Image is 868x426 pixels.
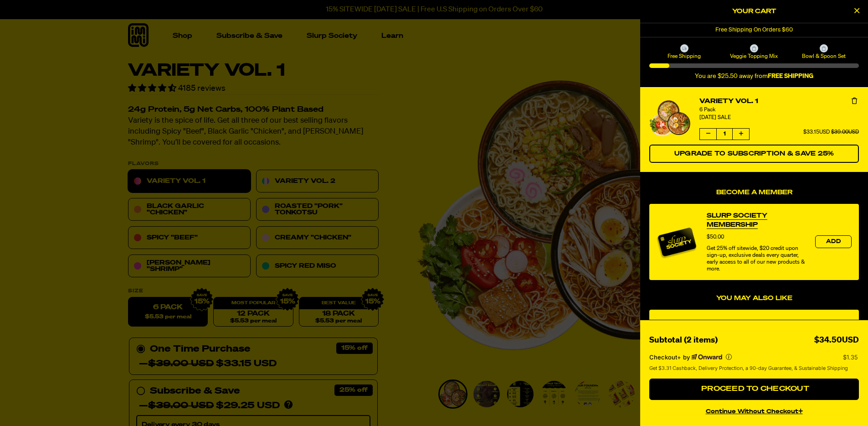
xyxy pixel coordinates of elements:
[649,100,690,136] img: Variety Vol. 1
[649,100,690,136] a: View details for Variety Vol. 1
[649,379,859,400] button: Proceed to Checkout
[843,353,859,361] p: $1.35
[814,334,859,347] div: $34.50USD
[733,129,749,140] button: Increase quantity of Variety Vol. 1
[649,364,848,372] span: Get $3.31 Cashback, Delivery Protection, a 90-day Guarantee, & Sustainable Shipping
[683,353,690,361] span: by
[707,234,724,240] span: $50.00
[649,73,859,80] div: You are $25.50 away from
[649,88,859,172] li: product
[707,245,806,273] div: Get 25% off sitewide, $20 credit upon sign-up, exclusive deals every quarter, early access to all...
[850,97,859,106] button: Remove Variety Vol. 1
[649,353,681,361] span: Checkout+
[640,23,868,37] div: 1 of 1
[707,211,806,229] a: View Slurp Society Membership
[699,97,859,106] a: Variety Vol. 1
[649,204,859,280] div: product
[826,239,841,244] span: Add
[649,189,859,197] h4: Become a Member
[726,354,732,360] button: More info
[649,404,859,417] button: continue without Checkout+
[649,295,859,302] h4: You may also like
[831,130,859,135] span: $39.00USD
[649,347,859,379] section: Checkout+
[791,52,858,60] span: Bowl & Spoon Set
[649,336,718,344] span: Subtotal (2 items)
[699,385,809,393] span: Proceed to Checkout
[720,52,787,60] span: Veggie Topping Mix
[850,5,863,18] button: Close Cart
[649,310,859,386] div: product
[716,129,733,140] span: 1
[657,222,698,263] img: Membership image
[674,151,834,157] span: Upgrade to Subscription & Save 25%
[649,145,859,163] button: Switch Variety Vol. 1 to a Subscription
[699,106,859,114] div: 6 Pack
[649,5,859,18] h2: Your Cart
[707,319,765,328] a: View Variety Vol. 2
[651,52,718,60] span: Free Shipping
[700,129,716,140] button: Decrease quantity of Variety Vol. 1
[692,354,722,360] a: Powered by Onward
[699,114,859,122] div: [DATE] SALE
[768,73,813,79] b: FREE SHIPPING
[815,235,852,248] button: Add the product, Slurp Society Membership to Cart
[803,130,830,135] span: $33.15USD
